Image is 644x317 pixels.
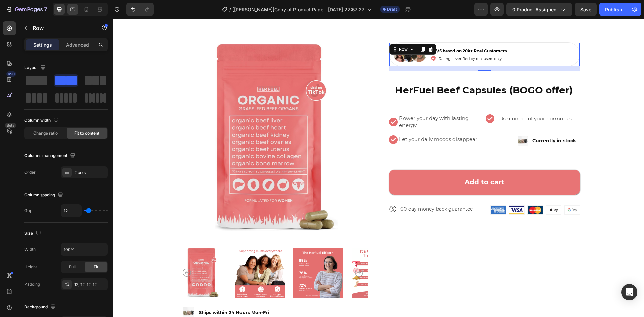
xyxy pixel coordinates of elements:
span: HerFuel Beef Capsules (BOGO offer) [282,65,460,77]
div: Layout [24,63,47,72]
button: 7 [3,3,50,16]
button: Carousel Next Arrow [242,250,250,258]
span: Draft [387,6,397,12]
div: Columns management [24,151,77,160]
img: image_demo.jpg [405,117,415,127]
span: Full [69,264,76,270]
div: Column spacing [24,191,64,200]
span: Power your day with lasting energy [286,96,356,110]
img: gempages_521087081116599173-c054e77c-50ba-4195-8d83-a4ebaec1c164.png [415,187,430,196]
img: gempages_521087081116599173-d48ac86c-31a6-4e75-9dd9-656d1e31e422.png [396,187,411,196]
div: 12, 12, 12, 12 [74,282,106,288]
span: Ships within 24 Hours Mon-Fri [86,291,156,296]
button: 0 product assigned [506,3,572,16]
img: gempages_521087081116599173-f7553335-f63b-4b72-bd38-4816f07f5a5b.png [433,187,448,196]
div: Gap [24,208,32,214]
p: Row [33,24,90,32]
div: Column width [24,116,60,125]
iframe: Design area [113,19,644,317]
p: 7 [44,5,47,13]
div: Add to cart [352,159,391,168]
span: 4.8/5 based on 20k+ Real Customers [318,30,394,35]
span: Fit [94,264,98,270]
input: Auto [61,205,81,217]
div: 2 cols [74,170,106,176]
span: [[PERSON_NAME]]Copy of Product Page - [DATE] 22:57:27 [232,6,364,13]
div: Order [24,169,36,175]
p: 60-day money-back guarantee [287,187,360,193]
span: Change ratio [33,130,58,136]
div: Padding [24,281,40,287]
span: Fit to content [74,130,99,136]
input: Auto [61,243,107,255]
span: Currently in stock [419,119,463,125]
div: Size [24,229,42,238]
img: image_demo.jpg [70,288,81,299]
div: 450 [6,71,16,77]
div: Width [24,246,36,252]
div: Row [285,28,296,34]
div: Open Intercom Messenger [621,284,637,300]
img: gempages_521087081116599173-c0e9c635-1278-4104-b96b-c062bf60268b.png [451,187,467,196]
button: Publish [599,3,628,16]
div: Background [24,303,57,312]
div: Height [24,264,37,270]
button: Save [575,3,597,16]
span: Rating is verified by real users only [326,38,389,42]
span: / [229,6,231,13]
span: Save [580,7,591,12]
img: gempages_521087081116599173-d40fe649-b522-4564-9f36-43cae2fbb1c8.png [378,187,393,196]
p: Advanced [66,41,89,48]
div: Beta [5,123,16,128]
span: Let your daily moods disappear [286,117,364,123]
span: 0 product assigned [512,6,557,13]
span: Take control of your hormones [383,97,459,103]
div: Publish [605,6,622,13]
button: Add to cart [276,151,467,176]
div: Undo/Redo [126,3,154,16]
p: Settings [33,41,52,48]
